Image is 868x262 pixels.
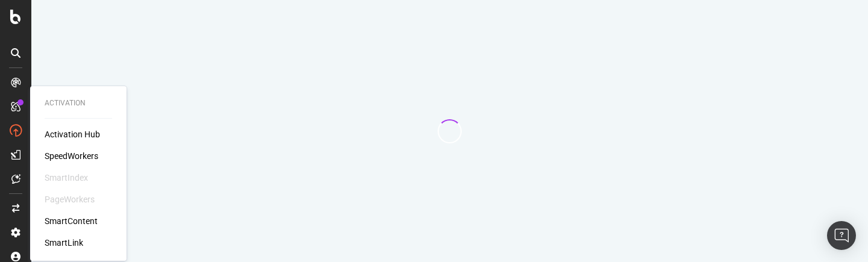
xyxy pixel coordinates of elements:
div: Open Intercom Messenger [827,221,856,250]
a: SmartLink [45,237,83,249]
a: SpeedWorkers [45,150,98,162]
div: Activation [45,98,112,108]
a: Activation Hub [45,128,100,140]
a: SmartContent [45,215,98,227]
div: PageWorkers [45,193,95,205]
div: SmartIndex [45,172,88,184]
